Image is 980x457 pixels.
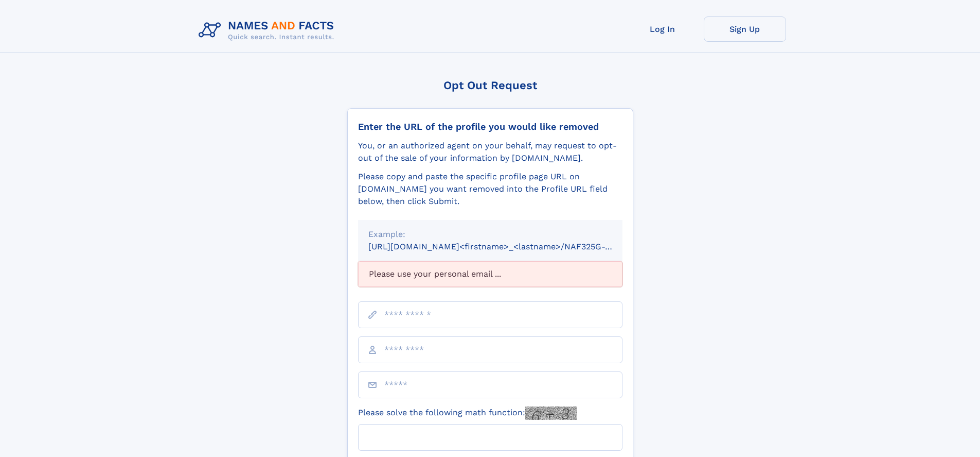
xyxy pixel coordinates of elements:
a: Sign Up [704,16,786,42]
div: Enter the URL of the profile you would like removed [358,121,622,132]
img: Logo Names and Facts [194,16,343,44]
div: Example: [368,228,612,241]
small: [URL][DOMAIN_NAME]<firstname>_<lastname>/NAF325G-xxxxxxxx [368,242,642,251]
div: Please use your personal email ... [358,261,622,287]
label: Please solve the following math function: [358,407,577,420]
div: You, or an authorized agent on your behalf, may request to opt-out of the sale of your informatio... [358,140,622,164]
a: Log In [621,16,704,42]
div: Opt Out Request [347,79,633,92]
div: Please copy and paste the specific profile page URL on [DOMAIN_NAME] you want removed into the Pr... [358,171,622,208]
